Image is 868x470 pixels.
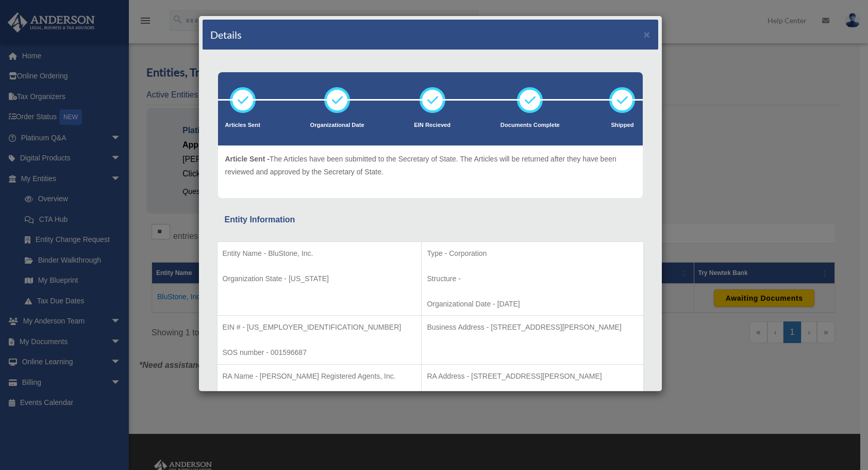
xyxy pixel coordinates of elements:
div: Entity Information [225,213,636,227]
p: Structure - [427,272,638,285]
p: Type - Corporation [427,247,638,260]
p: Organization State - [US_STATE] [223,272,416,285]
p: Articles Sent [225,120,260,131]
p: Organizational Date - [DATE] [427,298,638,311]
p: The Articles have been submitted to the Secretary of State. The Articles will be returned after t... [225,153,636,178]
p: EIN # - [US_EMPLOYER_IDENTIFICATION_NUMBER] [223,321,416,334]
button: × [644,29,650,40]
p: Entity Name - BluStone, Inc. [223,247,416,260]
p: Shipped [609,120,635,131]
h4: Details [210,27,242,42]
p: EIN Recieved [414,120,450,131]
p: RA Name - [PERSON_NAME] Registered Agents, Inc. [223,370,416,383]
span: Article Sent - [225,155,270,163]
p: SOS number - 001596687 [223,346,416,359]
p: Business Address - [STREET_ADDRESS][PERSON_NAME] [427,321,638,334]
p: RA Address - [STREET_ADDRESS][PERSON_NAME] [427,370,638,383]
p: Documents Complete [500,120,560,131]
p: Organizational Date [310,120,364,131]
